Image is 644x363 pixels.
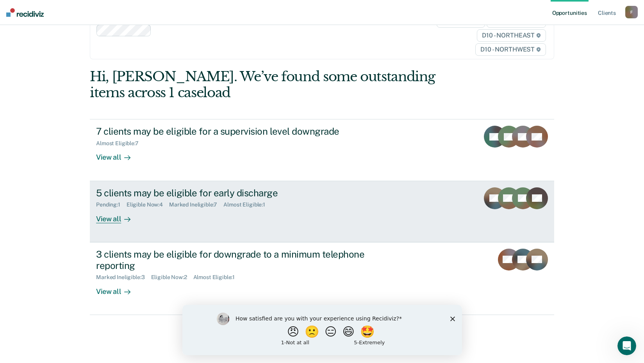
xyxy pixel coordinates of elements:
[96,274,151,281] div: Marked Ineligible : 3
[475,43,546,56] span: D10 - NORTHWEST
[96,126,370,137] div: 7 clients may be eligible for a supervision level downgrade
[96,249,370,271] div: 3 clients may be eligible for downgrade to a minimum telephone reporting
[90,242,554,315] a: 3 clients may be eligible for downgrade to a minimum telephone reportingMarked Ineligible:3Eligib...
[6,8,44,17] img: Recidiviz
[477,29,546,42] span: D10 - NORTHEAST
[96,201,127,208] div: Pending : 1
[96,147,140,162] div: View all
[96,208,140,223] div: View all
[223,201,271,208] div: Almost Eligible : 1
[625,6,638,18] button: F
[127,201,169,208] div: Eligible Now : 4
[96,187,370,199] div: 5 clients may be eligible for early discharge
[90,119,554,181] a: 7 clients may be eligible for a supervision level downgradeAlmost Eligible:7View all
[169,201,223,208] div: Marked Ineligible : 7
[617,336,636,355] iframe: Intercom live chat
[96,140,145,147] div: Almost Eligible : 7
[90,181,554,242] a: 5 clients may be eligible for early dischargePending:1Eligible Now:4Marked Ineligible:7Almost Eli...
[182,305,462,355] iframe: Survey by Kim from Recidiviz
[96,281,140,296] div: View all
[193,274,241,281] div: Almost Eligible : 1
[151,274,193,281] div: Eligible Now : 2
[90,69,461,101] div: Hi, [PERSON_NAME]. We’ve found some outstanding items across 1 caseload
